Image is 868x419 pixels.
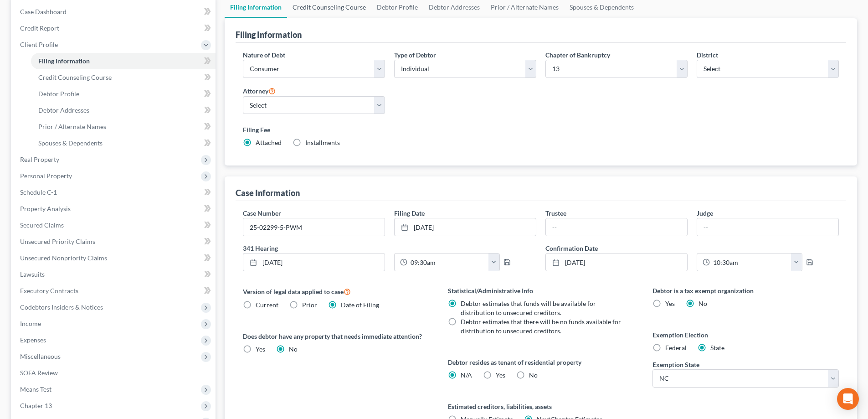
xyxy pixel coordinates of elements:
[13,4,216,20] a: Case Dashboard
[652,330,839,340] label: Exemption Election
[38,106,89,114] span: Debtor Addresses
[38,123,106,130] span: Prior / Alternate Names
[243,50,285,60] label: Nature of Debt
[236,29,302,40] div: Filing Information
[243,85,276,96] label: Attorney
[236,187,300,198] div: Case Information
[13,201,216,217] a: Property Analysis
[256,301,278,309] span: Current
[31,86,216,102] a: Debtor Profile
[710,344,724,352] span: State
[13,217,216,233] a: Secured Claims
[545,50,610,60] label: Chapter of Bankruptcy
[461,371,472,379] span: N/A
[20,205,71,212] span: Property Analysis
[31,53,216,69] a: Filing Information
[20,254,107,262] span: Unsecured Nonpriority Claims
[546,253,687,271] a: [DATE]
[13,266,216,283] a: Lawsuits
[20,238,95,245] span: Unsecured Priority Claims
[461,300,596,316] span: Debtor estimates that funds will be available for distribution to unsecured creditors.
[20,287,78,295] span: Executory Contracts
[243,331,429,341] label: Does debtor have any property that needs immediate attention?
[20,172,72,180] span: Personal Property
[31,135,216,151] a: Spouses & Dependents
[20,270,45,278] span: Lawsuits
[243,125,839,134] label: Filing Fee
[38,73,112,81] span: Credit Counseling Course
[710,253,791,271] input: -- : --
[697,50,718,60] label: District
[31,119,216,135] a: Prior / Alternate Names
[243,218,385,236] input: Enter case number...
[652,360,699,369] label: Exemption State
[31,69,216,86] a: Credit Counseling Course
[13,233,216,250] a: Unsecured Priority Claims
[20,352,61,360] span: Miscellaneous
[243,286,429,297] label: Version of legal data applied to case
[20,41,58,48] span: Client Profile
[448,357,634,367] label: Debtor resides as tenant of residential property
[395,218,536,236] a: [DATE]
[407,253,489,271] input: -- : --
[496,371,505,379] span: Yes
[20,303,103,311] span: Codebtors Insiders & Notices
[665,344,687,352] span: Federal
[243,208,281,218] label: Case Number
[394,50,436,60] label: Type of Debtor
[243,253,385,271] a: [DATE]
[256,345,265,353] span: Yes
[20,155,59,163] span: Real Property
[545,208,566,218] label: Trustee
[546,218,687,236] input: --
[289,345,298,353] span: No
[20,8,67,16] span: Case Dashboard
[448,402,634,411] label: Estimated creditors, liabilities, assets
[38,139,103,147] span: Spouses & Dependents
[20,385,51,393] span: Means Test
[20,336,46,344] span: Expenses
[31,102,216,119] a: Debtor Addresses
[13,250,216,266] a: Unsecured Nonpriority Claims
[394,208,425,218] label: Filing Date
[38,57,90,65] span: Filing Information
[20,320,41,327] span: Income
[665,300,675,307] span: Yes
[13,20,216,36] a: Credit Report
[302,301,317,309] span: Prior
[256,139,282,146] span: Attached
[305,139,340,146] span: Installments
[20,402,52,409] span: Chapter 13
[341,301,379,309] span: Date of Filing
[13,184,216,201] a: Schedule C-1
[20,221,64,229] span: Secured Claims
[13,365,216,381] a: SOFA Review
[697,218,838,236] input: --
[652,286,839,295] label: Debtor is a tax exempt organization
[541,243,843,253] label: Confirmation Date
[20,24,59,32] span: Credit Report
[699,300,707,307] span: No
[448,286,634,295] label: Statistical/Administrative Info
[697,208,713,218] label: Judge
[238,243,541,253] label: 341 Hearing
[837,388,859,410] div: Open Intercom Messenger
[461,318,621,335] span: Debtor estimates that there will be no funds available for distribution to unsecured creditors.
[13,283,216,299] a: Executory Contracts
[38,90,79,98] span: Debtor Profile
[529,371,538,379] span: No
[20,369,58,377] span: SOFA Review
[20,188,57,196] span: Schedule C-1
